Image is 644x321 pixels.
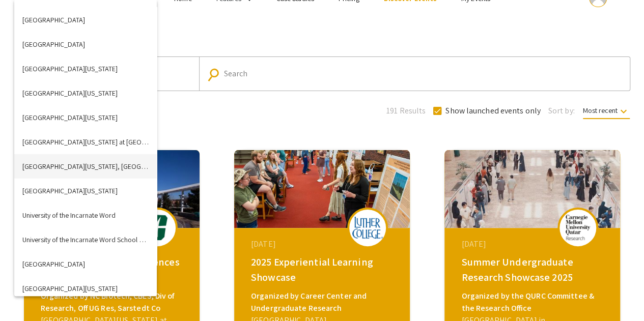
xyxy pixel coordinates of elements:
button: [GEOGRAPHIC_DATA][US_STATE] at [GEOGRAPHIC_DATA] [14,130,157,154]
button: [GEOGRAPHIC_DATA] [14,252,157,276]
button: [GEOGRAPHIC_DATA][US_STATE] [14,276,157,301]
button: [GEOGRAPHIC_DATA][US_STATE] [14,105,157,130]
button: University of the Incarnate Word School of [MEDICAL_DATA] Medicine [14,227,157,252]
button: [GEOGRAPHIC_DATA] [14,8,157,32]
button: [GEOGRAPHIC_DATA][US_STATE], [GEOGRAPHIC_DATA] [14,154,157,179]
button: [GEOGRAPHIC_DATA][US_STATE] [14,56,157,81]
button: [GEOGRAPHIC_DATA] [14,32,157,56]
button: [GEOGRAPHIC_DATA][US_STATE] [14,81,157,105]
button: [GEOGRAPHIC_DATA][US_STATE] [14,179,157,203]
button: University of the Incarnate Word [14,203,157,227]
